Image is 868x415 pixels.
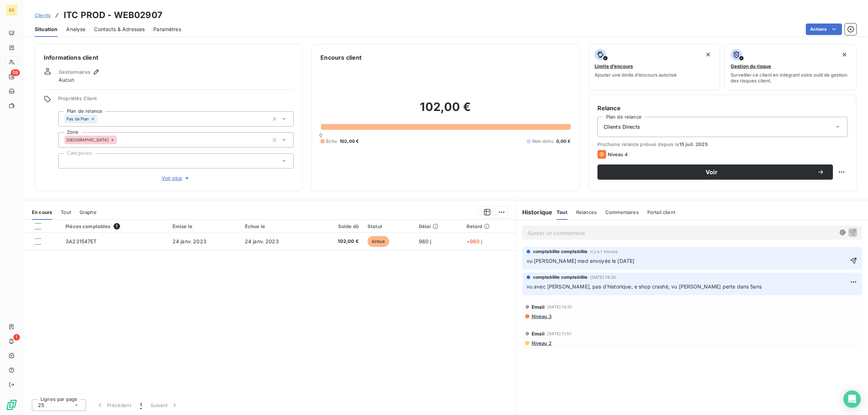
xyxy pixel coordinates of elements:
span: Graphe [80,209,97,215]
span: comptabilite comptabilite [533,248,588,255]
span: Propriétés Client [58,95,294,106]
div: Pièces comptables [65,223,164,230]
div: Open Intercom Messenger [843,390,861,408]
span: Email [532,331,545,337]
button: 1 [136,398,146,413]
span: vu avec [PERSON_NAME], pas d'historique, e shop crashé, vu [PERSON_NAME] perte dans 5ans [527,283,762,290]
span: Relances [576,209,597,215]
span: Niveau 2 [531,340,552,346]
span: [GEOGRAPHIC_DATA] [67,138,109,142]
span: 102,00 € [317,238,359,245]
span: 1 [140,402,142,409]
button: Limite d’encoursAjouter une limite d’encours autorisé [588,44,720,90]
span: Situation [35,26,58,33]
button: Précédent [92,398,136,413]
span: Analyse [66,26,85,33]
span: Aucun [59,76,74,84]
span: 102,00 € [340,138,359,145]
span: Surveiller ce client en intégrant votre outil de gestion des risques client. [731,72,850,84]
span: Échu [326,138,337,145]
span: [DATE] 16:30 [590,275,616,279]
span: 1 [13,334,20,341]
div: Retard [467,223,512,229]
span: Paramètres [153,26,181,33]
div: Échue le [245,223,309,229]
span: Niveau 4 [608,151,628,157]
span: Non-échu [532,138,553,145]
button: Voir plus [58,174,294,182]
h6: Informations client [44,53,294,62]
input: Ajouter une valeur [97,116,103,122]
span: échue [367,236,389,247]
span: Clients [35,12,51,18]
div: Délai [419,223,458,229]
span: Commentaires [605,209,639,215]
span: 0,00 € [556,138,571,145]
span: Portail client [647,209,675,215]
h6: Encours client [320,53,362,62]
span: Gestion du risque [731,63,771,69]
span: Clients Directs [604,123,640,131]
span: Limite d’encours [595,63,633,69]
a: Clients [35,12,51,19]
h6: Relance [597,104,847,112]
span: 960 j [419,238,431,244]
span: Niveau 3 [531,313,552,319]
span: 0 [319,132,322,138]
span: Ajouter une limite d’encours autorisé [595,72,677,78]
span: 25 [38,402,44,409]
span: 3A231547ET [65,238,97,244]
span: Gestionnaires [59,69,90,75]
span: Prochaine relance prévue depuis le [597,141,847,147]
h2: 102,00 € [320,100,570,121]
span: 24 janv. 2023 [173,238,207,244]
input: Ajouter une valeur [64,158,70,164]
div: Émise le [173,223,236,229]
span: Voir plus [162,175,191,182]
span: 59 [11,69,20,76]
button: Gestion du risqueSurveiller ce client en intégrant votre outil de gestion des risques client. [724,44,856,90]
input: Ajouter une valeur [117,137,123,143]
span: +960 j [467,238,482,244]
span: 15 juil. 2025 [679,141,708,147]
span: Email [532,304,545,310]
button: Actions [806,23,842,35]
span: En cours [32,209,52,215]
div: ES [6,4,17,16]
span: Voir [606,169,817,175]
span: Tout [557,209,567,215]
img: Logo LeanPay [6,399,17,411]
div: Statut [367,223,410,229]
button: Suivant [146,398,183,413]
span: Contacts & Adresses [94,26,145,33]
button: Voir [597,164,833,180]
span: Pas de Plan [67,117,89,121]
span: [DATE] 11:51 [547,331,571,336]
h6: Historique [516,208,553,217]
span: Tout [61,209,71,215]
span: il y a 1 minute [590,249,617,254]
h3: ITC PROD - WEB02907 [64,9,162,22]
span: comptabilite comptabilite [533,274,588,281]
span: [DATE] 10:31 [547,305,572,309]
span: 24 janv. 2023 [245,238,279,244]
span: vu [PERSON_NAME] med envoyée le [DATE] [527,258,635,264]
div: Solde dû [317,223,359,229]
span: 1 [114,223,120,230]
